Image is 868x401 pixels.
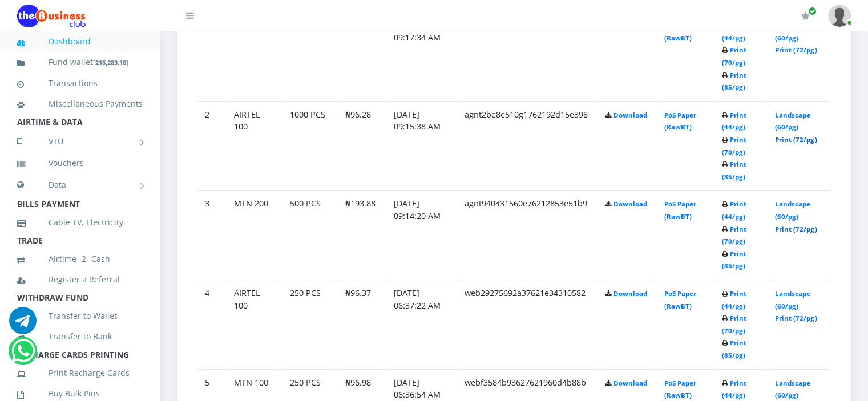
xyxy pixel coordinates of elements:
a: PoS Paper (RawBT) [664,200,696,221]
a: Print (70/pg) [722,314,746,335]
td: [DATE] 09:14:20 AM [387,190,457,278]
img: Logo [17,5,86,27]
td: MTN 100 [227,11,282,100]
td: ₦193.88 [338,190,386,278]
b: 216,283.18 [95,58,126,67]
a: Print (85/pg) [722,338,746,359]
a: Chat for support [9,315,37,334]
a: Landscape (60/pg) [775,111,810,132]
a: Print (85/pg) [722,71,746,92]
a: Print (70/pg) [722,46,746,67]
td: [DATE] 09:15:38 AM [387,101,457,189]
a: Landscape (60/pg) [775,289,810,310]
td: 2 [198,101,226,189]
a: Print (72/pg) [775,46,817,54]
a: Cable TV, Electricity [17,209,143,236]
a: PoS Paper (RawBT) [664,21,696,42]
a: Vouchers [17,150,143,176]
a: VTU [17,127,143,156]
a: Print (70/pg) [722,135,746,156]
td: 1 [198,11,226,100]
img: User [828,5,851,27]
td: web29275692a37621e34310582 [458,280,597,368]
td: agnt2be8e510g1762192d15e398 [458,101,597,189]
a: Print Recharge Cards [17,360,143,386]
a: Print (72/pg) [775,225,817,233]
td: 3 [198,190,226,278]
a: Print (85/pg) [722,160,746,181]
td: AIRTEL 100 [227,280,282,368]
td: 1000 PCS [283,11,337,100]
a: Download [613,200,647,208]
td: 4 [198,280,226,368]
td: [DATE] 09:17:34 AM [387,11,457,100]
a: PoS Paper (RawBT) [664,289,696,310]
a: Miscellaneous Payments [17,91,143,117]
a: Download [613,289,647,298]
td: [DATE] 06:37:22 AM [387,280,457,368]
td: 1000 PCS [283,101,337,189]
td: ₦96.94 [338,11,386,100]
a: Print (44/pg) [722,111,746,132]
a: Print (70/pg) [722,225,746,246]
td: agnt4a2359b2e07621b8g3be742 [458,11,597,100]
td: ₦96.37 [338,280,386,368]
td: MTN 200 [227,190,282,278]
a: Print (44/pg) [722,289,746,310]
td: 250 PCS [283,280,337,368]
small: [ ] [93,58,128,67]
a: Print (44/pg) [722,200,746,221]
i: Renew/Upgrade Subscription [801,11,810,21]
td: agnt940431560e76212853e51b9 [458,190,597,278]
td: ₦96.28 [338,101,386,189]
a: Print (72/pg) [775,314,817,322]
a: Transfer to Wallet [17,303,143,329]
td: AIRTEL 100 [227,101,282,189]
a: Fund wallet[216,283.18] [17,49,143,76]
span: Renew/Upgrade Subscription [808,7,817,15]
a: Print (44/pg) [722,21,746,42]
a: Print (72/pg) [775,135,817,144]
a: Download [613,111,647,119]
a: Landscape (60/pg) [775,379,810,400]
a: Airtime -2- Cash [17,246,143,272]
a: Data [17,171,143,199]
a: PoS Paper (RawBT) [664,111,696,132]
a: Print (44/pg) [722,379,746,400]
a: Download [613,379,647,387]
a: Print (85/pg) [722,249,746,270]
a: Register a Referral [17,266,143,293]
a: Chat for support [11,346,35,364]
a: Landscape (60/pg) [775,21,810,42]
a: Transactions [17,70,143,96]
a: Transfer to Bank [17,323,143,350]
a: Dashboard [17,29,143,55]
td: 500 PCS [283,190,337,278]
a: PoS Paper (RawBT) [664,379,696,400]
a: Landscape (60/pg) [775,200,810,221]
